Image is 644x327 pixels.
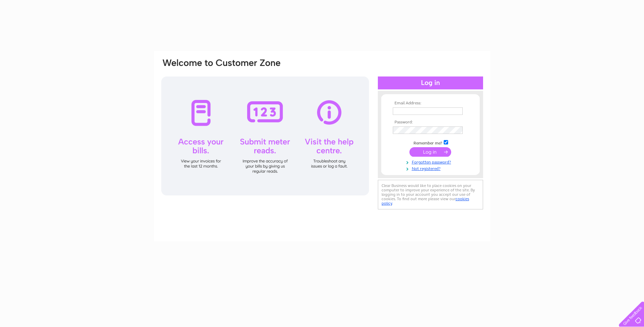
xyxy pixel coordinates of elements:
[391,101,470,106] th: Email Address:
[391,120,470,125] th: Password:
[393,158,470,165] a: Forgotten password?
[409,147,451,157] input: Submit
[393,165,470,171] a: Not registered?
[391,139,470,146] td: Remember me?
[378,180,483,209] div: Clear Business would like to place cookies on your computer to improve your experience of the sit...
[382,196,469,206] a: cookies policy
